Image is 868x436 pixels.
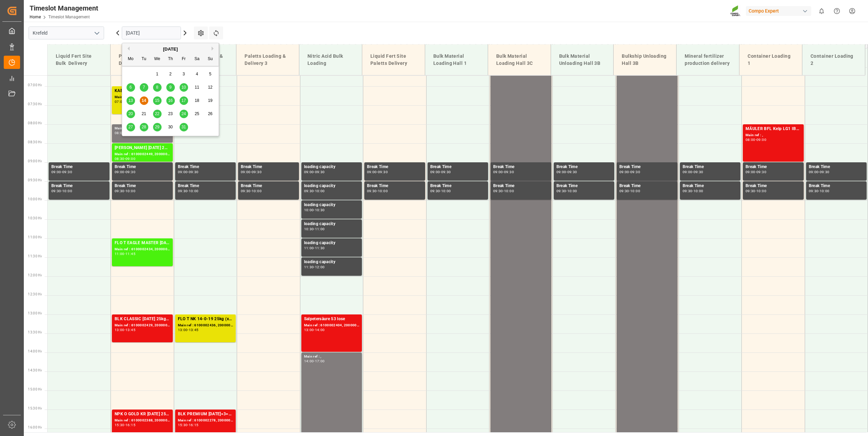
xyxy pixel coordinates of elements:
[304,354,360,360] div: Main ref : ,
[206,83,215,92] div: Choose Sunday, October 12th, 2025
[252,170,262,174] div: 09:30
[115,411,170,418] div: NPK O GOLD KR [DATE] 25kg (x60) IT
[51,164,107,170] div: Break Time
[180,123,188,131] div: Choose Friday, October 31st, 2025
[556,189,566,193] div: 09:30
[187,189,188,193] div: -
[29,26,104,39] input: Type to search/select
[115,94,170,100] div: Main ref : 6100002396, 2000001900
[315,247,325,250] div: 11:30
[304,208,314,212] div: 10:00
[124,189,126,193] div: -
[493,164,549,170] div: Break Time
[683,170,692,174] div: 09:00
[155,125,159,129] span: 29
[619,164,675,170] div: Break Time
[156,85,158,90] span: 8
[304,316,360,323] div: Salpetersäure 53 lose
[304,164,360,170] div: loading capacity
[28,83,42,87] span: 07:00 Hr
[829,3,845,19] button: Help Center
[115,145,170,151] div: [PERSON_NAME] [DATE] 25kg (x48) INT spPALBAPL 15 3x5kg (x50) DE FR ENTRFLO T BKR [DATE] 25kg (x40...
[28,406,42,410] span: 15:30 Hr
[178,170,188,174] div: 09:00
[126,189,135,193] div: 10:00
[367,170,377,174] div: 09:00
[304,328,314,331] div: 13:00
[122,46,219,53] div: [DATE]
[493,170,503,174] div: 09:00
[28,121,42,125] span: 08:00 Hr
[187,423,188,426] div: -
[378,189,388,193] div: 10:00
[127,55,135,63] div: Mo
[28,178,42,182] span: 09:30 Hr
[304,202,360,208] div: loading capacity
[241,189,251,193] div: 09:30
[504,189,514,193] div: 10:00
[629,189,630,193] div: -
[367,164,422,170] div: Break Time
[115,328,124,331] div: 13:00
[746,138,755,141] div: 08:00
[206,96,215,105] div: Choose Sunday, October 19th, 2025
[314,170,315,174] div: -
[315,170,325,174] div: 09:30
[315,360,325,363] div: 17:00
[315,228,325,231] div: 11:00
[630,170,640,174] div: 09:30
[115,157,124,160] div: 08:30
[431,50,482,70] div: Bulk Material Loading Hall 1
[28,216,42,220] span: 10:30 Hr
[208,111,212,116] span: 26
[28,102,42,106] span: 07:30 Hr
[755,170,756,174] div: -
[377,170,378,174] div: -
[178,189,188,193] div: 09:30
[61,189,62,193] div: -
[556,170,566,174] div: 09:00
[166,55,175,63] div: Th
[692,170,693,174] div: -
[127,83,135,92] div: Choose Monday, October 6th, 2025
[314,189,315,193] div: -
[143,85,145,90] span: 7
[51,189,61,193] div: 09:30
[441,189,451,193] div: 10:00
[124,68,217,134] div: month 2025-10
[206,110,215,118] div: Choose Sunday, October 26th, 2025
[251,170,252,174] div: -
[315,266,325,269] div: 12:00
[124,157,126,160] div: -
[195,98,199,103] span: 18
[746,126,801,132] div: MÄULER BFL Kelp LG1 IBC 1000L (KRE)
[140,96,148,105] div: Choose Tuesday, October 14th, 2025
[430,164,486,170] div: Break Time
[124,252,126,255] div: -
[746,164,801,170] div: Break Time
[168,111,172,116] span: 23
[304,221,360,228] div: loading capacity
[209,72,212,76] span: 5
[183,72,185,76] span: 3
[368,50,419,70] div: Liquid Fert Site Paletts Delivery
[305,50,356,70] div: Nitric Acid Bulk Loading
[126,328,135,331] div: 13:45
[212,47,216,51] button: Next Month
[314,228,315,231] div: -
[619,189,629,193] div: 09:30
[809,183,864,189] div: Break Time
[187,328,188,331] div: -
[556,164,612,170] div: Break Time
[180,110,188,118] div: Choose Friday, October 24th, 2025
[193,96,201,105] div: Choose Saturday, October 18th, 2025
[206,70,215,78] div: Choose Sunday, October 5th, 2025
[440,170,441,174] div: -
[241,170,251,174] div: 09:00
[730,5,741,17] img: Screenshot%202023-09-29%20at%2010.02.21.png_1712312052.png
[377,189,378,193] div: -
[208,98,212,103] span: 19
[180,96,188,105] div: Choose Friday, October 17th, 2025
[755,189,756,193] div: -
[493,189,503,193] div: 09:30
